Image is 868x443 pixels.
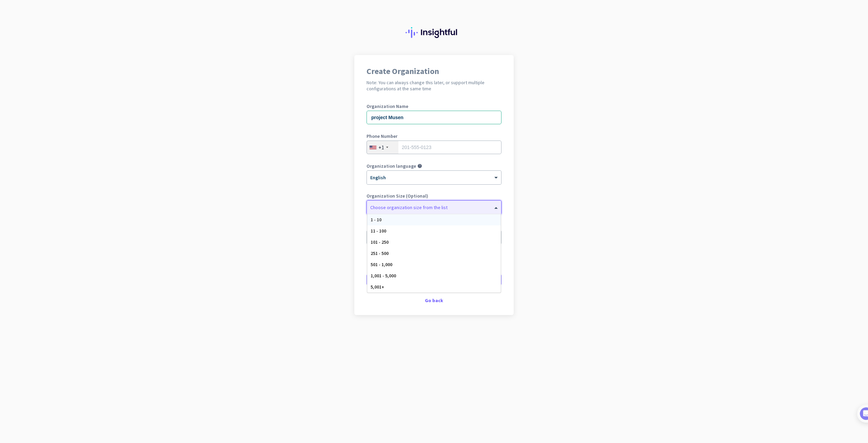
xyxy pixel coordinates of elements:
label: Organization Name [367,104,501,109]
span: 11 - 100 [371,228,386,234]
label: Organization Time Zone [367,223,501,228]
label: Organization language [367,164,416,168]
span: 251 - 500 [371,250,389,256]
button: Create Organization [367,274,501,286]
div: +1 [378,144,384,151]
i: help [417,164,422,168]
img: Insightful [406,27,462,38]
span: 1,001 - 5,000 [371,273,396,279]
span: 501 - 1,000 [371,261,392,267]
label: Organization Size (Optional) [367,193,501,198]
div: Options List [367,214,501,293]
input: What is the name of your organization? [367,111,501,124]
span: 1 - 10 [371,217,381,223]
span: 101 - 250 [371,239,389,245]
h1: Create Organization [367,67,501,75]
span: 5,001+ [371,284,384,290]
label: Phone Number [367,134,501,139]
div: Go back [367,298,501,303]
h2: Note: You can always change this later, or support multiple configurations at the same time [367,79,501,92]
input: 201-555-0123 [367,141,501,154]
